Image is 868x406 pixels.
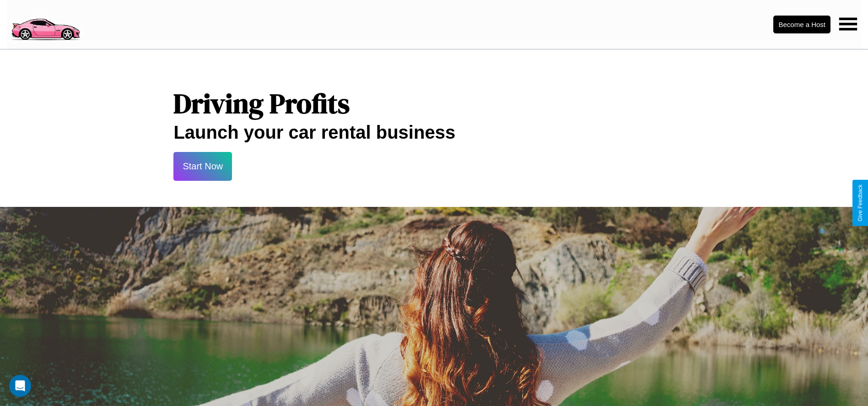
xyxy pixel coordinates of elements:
div: Open Intercom Messenger [9,375,31,397]
h2: Launch your car rental business [173,122,694,143]
div: Give Feedback [857,184,863,222]
button: Become a Host [773,16,830,33]
img: logo [7,5,84,43]
button: Start Now [173,152,232,181]
h1: Driving Profits [173,85,694,122]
